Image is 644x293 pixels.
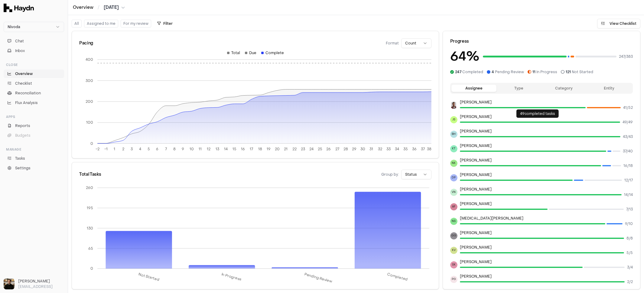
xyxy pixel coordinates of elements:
[301,147,305,151] tspan: 23
[15,156,25,161] span: Tasks
[381,172,399,177] span: Group by:
[623,163,633,168] span: 16 / 18
[216,147,219,151] tspan: 13
[460,245,633,250] p: [PERSON_NAME]
[18,278,64,284] h3: [PERSON_NAME]
[520,111,555,116] p: 49 completed tasks
[335,147,339,151] tspan: 27
[492,70,524,74] span: Pending Review
[18,284,64,289] p: [EMAIL_ADDRESS]
[532,70,557,74] span: In Progress
[79,171,101,177] div: Total Tasks
[86,185,93,190] tspan: 260
[450,116,457,123] span: JS
[624,178,633,183] span: 12 / 17
[496,85,542,92] button: Type
[4,99,64,107] a: Flux Analysis
[139,147,141,151] tspan: 4
[4,22,64,32] button: Nivoda
[455,70,461,74] span: 247
[114,147,115,151] tspan: 1
[224,147,228,151] tspan: 14
[275,147,280,151] tspan: 20
[450,232,457,239] span: GG
[421,147,425,151] tspan: 37
[15,38,24,44] span: Chat
[450,218,457,225] span: NS
[460,230,633,235] p: [PERSON_NAME]
[450,131,457,138] span: BH
[4,122,64,130] a: Reports
[104,147,108,151] tspan: -1
[619,54,633,59] span: 247 / 383
[378,147,382,151] tspan: 32
[4,131,64,140] button: Budgets
[190,147,194,151] tspan: 10
[492,70,494,74] span: 4
[451,85,496,92] button: Assignee
[343,147,348,151] tspan: 28
[455,70,483,74] span: Completed
[8,24,20,29] span: Nivoda
[4,37,64,45] button: Chat
[4,47,64,55] button: Inbox
[450,102,457,109] img: JP Smit
[15,90,41,96] span: Reconciliation
[227,50,240,55] div: Total
[73,5,93,11] a: Overview
[4,4,34,12] img: Haydn Logo
[221,272,242,282] tspan: In Progress
[460,187,633,192] p: [PERSON_NAME]
[4,112,64,122] div: Apps
[626,207,633,212] span: 7 / 13
[4,164,64,172] a: Settings
[292,147,296,151] tspan: 22
[156,147,158,151] tspan: 6
[165,147,167,151] tspan: 7
[261,50,284,55] div: Complete
[304,272,333,284] tspan: Pending Review
[86,78,93,83] tspan: 300
[15,133,31,138] span: Budgets
[245,50,256,55] div: Due
[154,19,176,28] button: Filter
[450,174,457,181] span: DP
[460,100,633,105] p: [PERSON_NAME]
[450,160,457,167] span: NK
[207,147,210,151] tspan: 12
[309,147,314,151] tspan: 24
[450,38,633,44] div: Progress
[386,147,391,151] tspan: 33
[566,70,571,74] span: 121
[450,247,457,254] span: KV
[623,120,633,125] span: 49 / 49
[104,5,119,11] span: [DATE]
[318,147,322,151] tspan: 25
[79,40,93,46] div: Pacing
[542,85,587,92] button: Category
[450,261,457,269] span: SK
[163,21,173,26] span: Filter
[532,70,535,74] span: 11
[258,147,262,151] tspan: 18
[369,147,373,151] tspan: 31
[627,279,633,284] span: 2 / 2
[250,147,253,151] tspan: 17
[267,147,271,151] tspan: 19
[87,226,93,231] tspan: 130
[360,147,365,151] tspan: 30
[4,70,64,78] a: Overview
[131,147,133,151] tspan: 3
[625,221,633,226] span: 9 / 10
[15,100,38,106] span: Flux Analysis
[460,172,633,177] p: [PERSON_NAME]
[412,147,416,151] tspan: 36
[460,216,633,221] p: [MEDICAL_DATA][PERSON_NAME]
[450,47,479,66] h3: 64 %
[326,147,331,151] tspan: 26
[460,259,633,264] p: [PERSON_NAME]
[86,99,93,104] tspan: 200
[233,147,236,151] tspan: 15
[626,250,633,255] span: 5 / 5
[4,89,64,97] a: Reconciliation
